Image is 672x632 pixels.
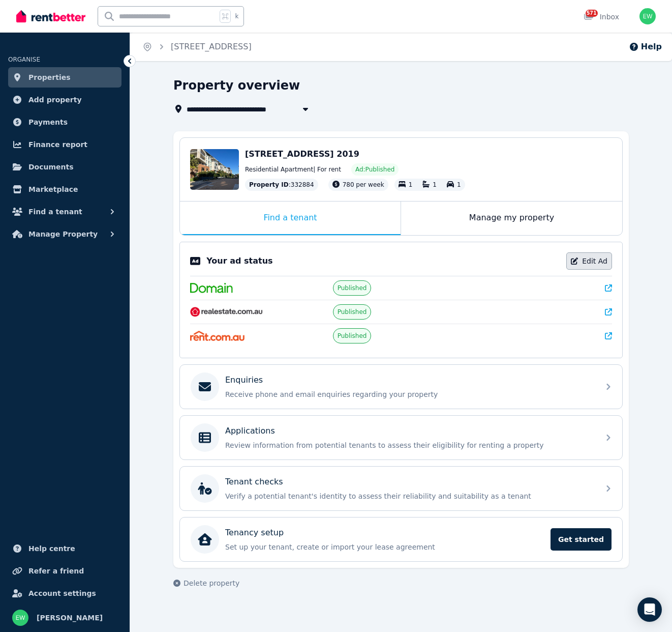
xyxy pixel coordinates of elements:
span: Payments [28,116,68,128]
div: Open Intercom Messenger [637,597,662,622]
span: Documents [28,161,74,173]
span: Properties [28,71,71,83]
nav: Breadcrumb [130,33,264,61]
span: Residential Apartment | For rent [245,165,341,174]
span: Find a tenant [28,206,82,218]
p: Your ad status [206,255,272,267]
span: [STREET_ADDRESS] 2019 [245,149,359,159]
a: EnquiriesReceive phone and email enquiries regarding your property [180,365,622,409]
span: Help centre [28,542,75,555]
div: Inbox [584,12,619,22]
a: Tenancy setupSet up your tenant, create or import your lease agreementGet started [180,518,622,561]
img: RealEstate.com.au [190,307,263,317]
a: [STREET_ADDRESS] [171,42,252,51]
p: Set up your tenant, create or import your lease agreement [225,542,544,552]
span: Delete property [184,578,239,588]
a: Properties [8,67,121,88]
button: Delete property [173,578,239,588]
span: [PERSON_NAME] [37,612,103,624]
span: Published [338,332,367,340]
a: Marketplace [8,179,121,199]
h1: Property overview [173,77,300,94]
span: Refer a friend [28,565,84,577]
p: Receive phone and email enquiries regarding your property [225,389,593,399]
p: Enquiries [225,374,263,386]
p: Tenancy setup [225,527,284,539]
img: Evelyn Wang [12,610,28,626]
button: Manage Property [8,224,121,244]
button: Find a tenant [8,202,121,222]
p: Review information from potential tenants to assess their eligibility for renting a property [225,440,593,450]
a: Edit Ad [566,252,612,270]
p: Tenant checks [225,476,283,488]
span: Published [338,284,367,292]
img: RentBetter [16,9,85,24]
img: Domain.com.au [190,283,233,293]
span: k [235,12,238,20]
p: Verify a potential tenant's identity to assess their reliability and suitability as a tenant [225,491,593,501]
span: 1 [433,181,437,188]
div: Find a tenant [180,202,401,235]
span: Manage Property [28,228,98,240]
span: Ad: Published [355,165,394,174]
a: Add property [8,90,121,110]
span: Published [338,308,367,316]
a: Payments [8,112,121,132]
a: Tenant checksVerify a potential tenant's identity to assess their reliability and suitability as ... [180,467,622,510]
span: 571 [586,10,598,17]
a: Account settings [8,583,121,604]
span: Marketplace [28,183,78,195]
span: 780 per week [343,181,384,188]
div: : 332884 [245,179,318,191]
span: Add property [28,94,82,106]
span: Account settings [28,587,96,599]
button: Help [629,41,662,53]
img: Evelyn Wang [639,8,656,24]
span: Finance report [28,138,87,151]
a: Documents [8,157,121,177]
a: Finance report [8,134,121,155]
span: 1 [409,181,413,188]
a: ApplicationsReview information from potential tenants to assess their eligibility for renting a p... [180,416,622,459]
span: Property ID [249,181,289,189]
div: Manage my property [401,202,622,235]
span: 1 [457,181,461,188]
span: Get started [551,528,612,551]
a: Help centre [8,538,121,559]
p: Applications [225,425,275,437]
a: Refer a friend [8,561,121,581]
span: ORGANISE [8,56,40,63]
img: Rent.com.au [190,331,245,341]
